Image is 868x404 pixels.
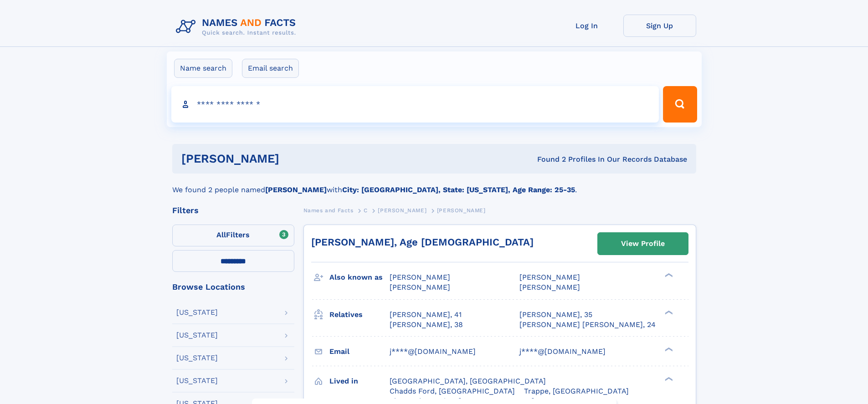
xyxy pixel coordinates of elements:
[329,270,390,285] h3: Also known as
[329,373,390,389] h3: Lived in
[176,377,218,384] div: [US_STATE]
[329,344,390,359] h3: Email
[174,59,232,78] label: Name search
[364,207,368,214] span: C
[390,310,462,320] a: [PERSON_NAME], 41
[437,207,486,214] span: [PERSON_NAME]
[378,205,426,216] a: [PERSON_NAME]
[176,309,218,316] div: [US_STATE]
[408,154,687,164] div: Found 2 Profiles In Our Records Database
[524,387,629,395] span: Trappe, [GEOGRAPHIC_DATA]
[172,206,294,215] div: Filters
[390,273,450,281] span: [PERSON_NAME]
[663,346,673,352] div: ❯
[242,59,299,78] label: Email search
[390,377,546,385] span: [GEOGRAPHIC_DATA], [GEOGRAPHIC_DATA]
[663,86,697,123] button: Search Button
[329,307,390,322] h3: Relatives
[390,320,463,330] a: [PERSON_NAME], 38
[390,387,515,395] span: Chadds Ford, [GEOGRAPHIC_DATA]
[550,15,623,37] a: Log In
[265,185,327,194] b: [PERSON_NAME]
[176,354,218,362] div: [US_STATE]
[172,225,294,246] label: Filters
[663,272,673,278] div: ❯
[311,236,534,248] a: [PERSON_NAME], Age [DEMOGRAPHIC_DATA]
[663,309,673,315] div: ❯
[171,86,659,123] input: search input
[342,185,575,194] b: City: [GEOGRAPHIC_DATA], State: [US_STATE], Age Range: 25-35
[303,205,354,216] a: Names and Facts
[364,205,368,216] a: C
[598,233,688,255] a: View Profile
[181,153,408,164] h1: [PERSON_NAME]
[623,15,696,37] a: Sign Up
[172,174,696,195] div: We found 2 people named with .
[519,273,580,281] span: [PERSON_NAME]
[390,283,450,291] span: [PERSON_NAME]
[216,230,226,239] span: All
[172,15,303,39] img: Logo Names and Facts
[519,320,656,330] a: [PERSON_NAME] [PERSON_NAME], 24
[172,283,294,291] div: Browse Locations
[176,332,218,339] div: [US_STATE]
[663,376,673,382] div: ❯
[621,233,665,254] div: View Profile
[519,283,580,291] span: [PERSON_NAME]
[519,310,592,320] a: [PERSON_NAME], 35
[378,207,426,214] span: [PERSON_NAME]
